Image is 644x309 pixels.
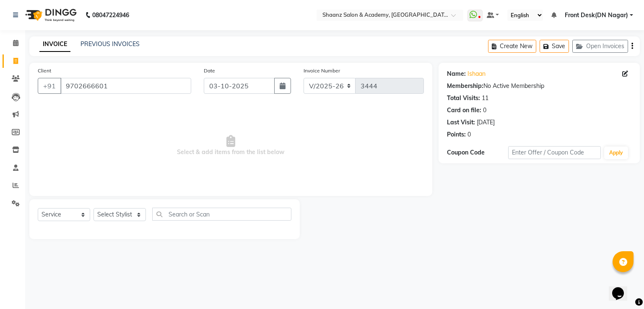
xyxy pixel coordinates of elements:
div: Total Visits: [447,94,480,103]
div: Card on file: [447,106,481,115]
a: Ishaan [467,70,486,78]
div: Membership: [447,82,483,90]
span: Select & add items from the list below [38,104,424,188]
div: Last Visit: [447,118,475,127]
b: 08047224946 [92,3,129,27]
div: [DATE] [477,118,495,127]
a: INVOICE [39,37,70,52]
div: No Active Membership [447,82,631,90]
label: Invoice Number [304,67,340,75]
input: Search or Scan [152,208,291,221]
button: Apply [604,147,628,159]
input: Search by Name/Mobile/Email/Code [60,78,191,94]
div: Name: [447,70,466,78]
label: Date [204,67,215,75]
img: logo [21,3,79,27]
label: Client [38,67,51,75]
div: Coupon Code [447,148,509,157]
span: Front Desk(DN Nagar) [565,11,628,20]
button: +91 [38,78,61,94]
div: 0 [467,130,471,139]
div: Points: [447,130,466,139]
button: Create New [488,40,536,53]
button: Save [540,40,569,53]
input: Enter Offer / Coupon Code [508,146,600,159]
iframe: chat widget [609,276,636,301]
a: PREVIOUS INVOICES [80,40,140,48]
div: 11 [482,94,488,103]
div: 0 [483,106,486,115]
button: Open Invoices [572,40,628,53]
